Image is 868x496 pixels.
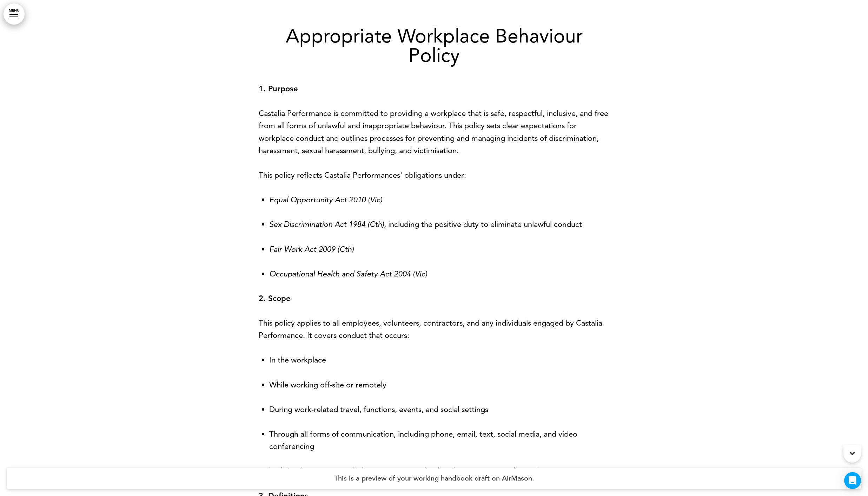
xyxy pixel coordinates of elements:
p: This policy applies to all employees, volunteers, contractors, and any individuals engaged by Cas... [259,317,610,341]
li: While working off-site or remotely [269,379,610,391]
div: Open Intercom Messenger [844,472,861,489]
p: This policy reflects Castalia Performances' obligations under: [259,169,610,181]
li: In the workplace [269,354,610,366]
strong: 2. Scope [259,294,291,303]
h4: This is a preview of your working handbook draft on AirMason. [7,468,861,489]
li: Through all forms of communication, including phone, email, text, social media, and video confere... [269,428,610,452]
li: , including the positive duty to eliminate unlawful conduct [269,218,610,230]
em: Equal Opportunity Act 2010 (Vic) [269,195,382,204]
strong: 1. Purpose [259,84,298,93]
p: Unlawful and inappropriate behaviour in any work-related context is not tolerated. [259,465,610,477]
em: Sex Discrimination Act 1984 (Cth) [269,220,384,229]
em: Fair Work Act 2009 (Cth) [269,244,354,254]
p: Castalia Performance is committed to providing a workplace that is safe, respectful, inclusive, a... [259,107,610,157]
em: Occupational Health and Safety Act 2004 (Vic) [269,269,427,279]
h1: Appropriate Workplace Behaviour Policy [259,26,610,65]
li: During work-related travel, functions, events, and social settings [269,403,610,416]
a: MENU [4,4,25,25]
